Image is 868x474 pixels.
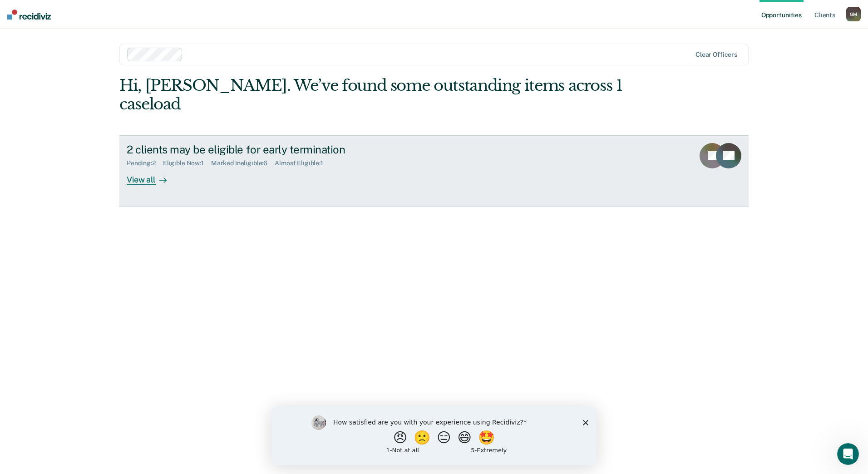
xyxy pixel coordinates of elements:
[275,159,330,167] div: Almost Eligible : 1
[211,159,275,167] div: Marked Ineligible : 6
[695,51,737,59] div: Clear officers
[127,159,163,167] div: Pending : 2
[127,143,445,156] div: 2 clients may be eligible for early termination
[119,135,749,207] a: 2 clients may be eligible for early terminationPending:2Eligible Now:1Marked Ineligible:6Almost E...
[7,10,51,20] img: Recidiviz
[846,7,861,21] div: G M
[127,167,178,185] div: View all
[163,159,211,167] div: Eligible Now : 1
[846,7,861,21] button: GM
[271,406,597,465] iframe: Survey by Kim from Recidiviz
[119,76,623,114] div: Hi, [PERSON_NAME]. We’ve found some outstanding items across 1 caseload
[837,443,859,465] iframe: Intercom live chat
